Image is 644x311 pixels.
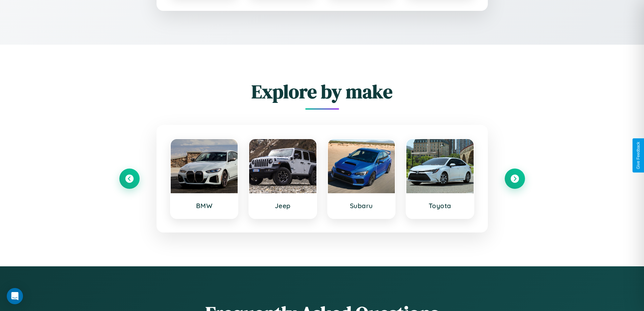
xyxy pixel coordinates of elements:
div: Open Intercom Messenger [7,288,23,304]
h3: Subaru [335,202,388,210]
h3: BMW [177,202,231,210]
div: Give Feedback [636,142,641,169]
h2: Explore by make [119,79,525,105]
h3: Toyota [413,202,467,210]
h3: Jeep [256,202,310,210]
